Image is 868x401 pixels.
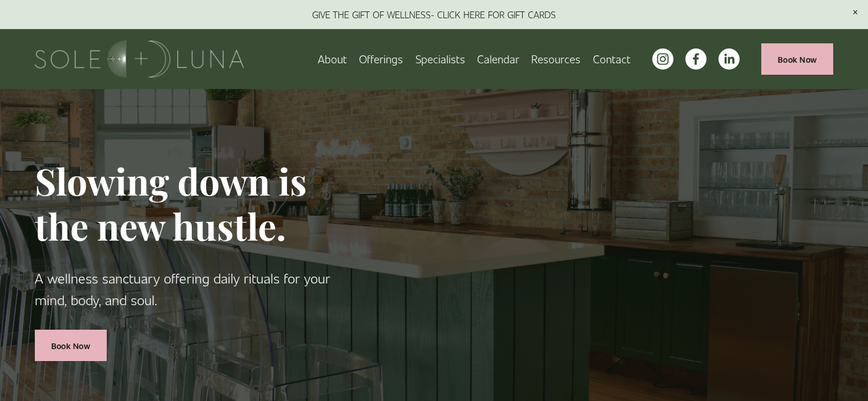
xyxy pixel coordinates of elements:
a: facebook-unauth [685,48,706,70]
h1: Slowing down is the new hustle. [35,159,364,249]
a: Book Now [761,43,833,75]
a: Contact [593,49,631,69]
a: folder dropdown [531,49,580,69]
span: Resources [531,50,580,68]
a: Book Now [35,330,107,361]
a: instagram-unauth [652,48,673,70]
span: Offerings [359,50,403,68]
a: About [318,49,347,69]
a: Specialists [415,49,465,69]
img: Sole + Luna [35,40,244,78]
a: LinkedIn [718,48,740,70]
p: A wellness sanctuary offering daily rituals for your mind, body, and soul. [35,267,364,311]
a: folder dropdown [359,49,403,69]
a: Calendar [477,49,519,69]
